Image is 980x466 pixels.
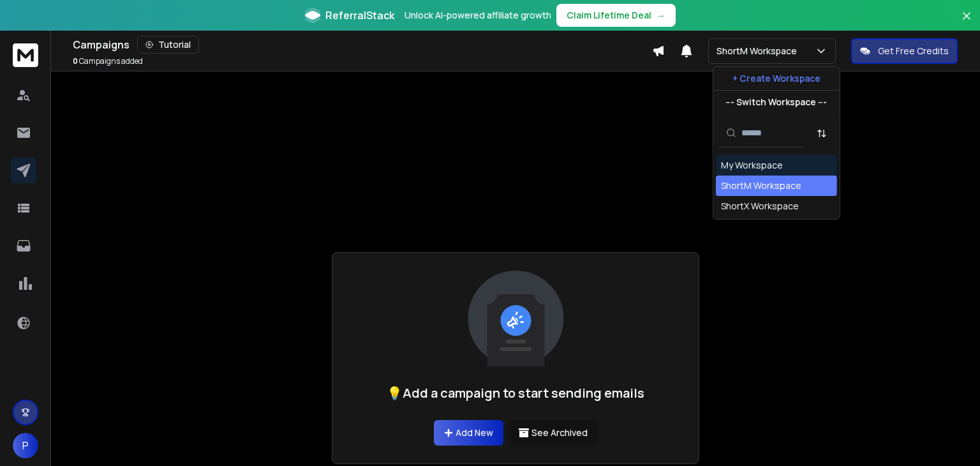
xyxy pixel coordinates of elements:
button: Close banner [958,8,975,38]
span: ReferralStack [325,8,394,23]
span: 0 [73,56,78,66]
button: Sort by Sort A-Z [809,121,835,146]
button: Claim Lifetime Deal→ [556,4,676,27]
button: Tutorial [137,36,199,54]
div: Campaigns [73,36,652,54]
button: P [13,433,38,458]
button: + Create Workspace [713,67,840,90]
div: ShortM Workspace [721,179,801,192]
p: Campaigns added [73,56,143,66]
p: --- Switch Workspace --- [725,96,827,109]
div: My Workspace [721,159,783,172]
p: Unlock AI-powered affiliate growth [405,9,551,22]
p: + Create Workspace [732,72,820,85]
a: Add New [434,420,503,446]
button: See Archived [509,420,598,446]
h1: 💡Add a campaign to start sending emails [387,384,644,402]
p: ShortM Workspace [716,45,802,57]
div: ShortX Workspace [721,200,799,213]
button: Get Free Credits [851,38,958,64]
span: → [657,9,665,22]
p: Get Free Credits [878,45,949,57]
